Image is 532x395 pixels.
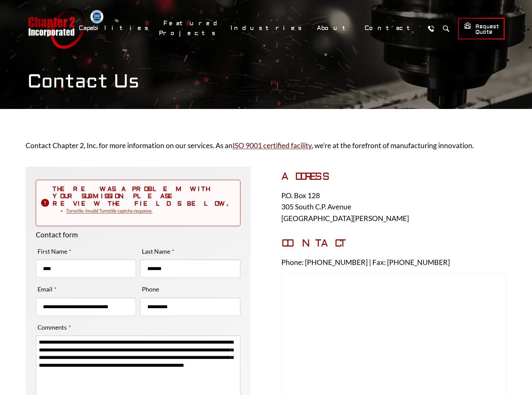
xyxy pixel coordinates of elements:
[53,186,235,208] h2: There was a problem with your submission. Please review the fields below.
[226,21,309,35] a: Industries
[66,208,152,214] a: Turnstile: Invalid Turnstile captcha response.
[360,21,421,35] a: Contact
[36,229,240,240] p: Contact form
[281,256,506,268] p: Phone: [PHONE_NUMBER] | Fax: [PHONE_NUMBER]
[281,190,506,224] p: P.O. Box 128 305 South C.P. Avenue [GEOGRAPHIC_DATA][PERSON_NAME]
[425,22,437,35] a: Call Us
[26,140,506,151] p: Contact Chapter 2, Inc. for more information on our services. As an , we’re at the forefront of m...
[312,21,357,35] a: About
[36,246,73,257] label: First Name
[140,284,161,295] label: Phone
[36,284,58,295] label: Email
[27,70,505,93] h1: Contact Us
[458,18,505,39] a: Request Quote
[233,141,312,149] a: ISO 9001 certified facility
[440,22,452,35] button: Search
[74,21,156,35] a: Capabilities
[281,171,506,183] h3: ADDRESS
[159,16,223,41] a: Featured Projects
[36,322,73,333] label: Comments
[464,22,499,36] span: Request Quote
[140,246,176,257] label: Last Name
[281,237,506,250] h3: CONTACT
[27,8,85,49] a: Chapter 2 Incorporated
